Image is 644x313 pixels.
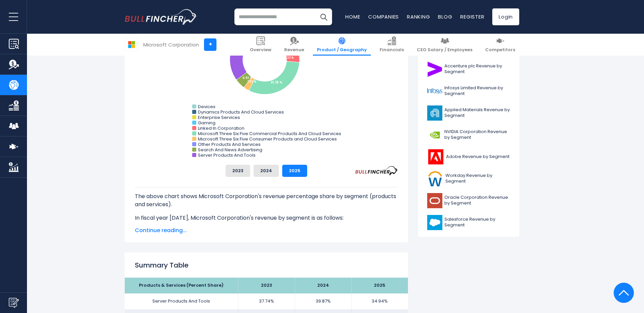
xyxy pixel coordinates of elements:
a: Revenue [280,34,308,56]
span: Workday Revenue by Segment [445,173,510,184]
a: Home [345,13,360,20]
a: Ranking [407,13,430,20]
text: Linked In Corporation [198,125,244,131]
td: 34.94% [351,293,408,309]
a: Login [492,8,519,25]
th: 2024 [295,278,351,293]
img: bullfincher logo [125,9,197,25]
p: In fiscal year [DATE], Microsoft Corporation's revenue by segment is as follows: [135,214,398,222]
a: Product / Geography [313,34,371,56]
span: Applied Materials Revenue by Segment [444,107,510,119]
img: MSFT logo [125,38,138,51]
span: Revenue [284,47,304,53]
td: 37.74% [238,293,295,309]
text: Search And News Advertising [198,147,262,153]
img: ORCL logo [427,193,442,208]
button: 2023 [226,165,250,177]
span: NVIDIA Corporation Revenue by Segment [444,129,510,140]
div: Microsoft Corporation [143,41,199,49]
text: Other Products And Services [198,141,261,148]
tspan: 2.63 % [247,80,256,84]
text: Enterprise Services [198,114,240,121]
a: + [204,38,216,51]
a: Adobe Revenue by Segment [423,148,514,166]
a: Register [460,13,484,20]
a: Oracle Corporation Revenue by Segment [423,191,514,210]
span: Accenture plc Revenue by Segment [444,63,510,75]
span: Oracle Corporation Revenue by Segment [444,195,510,206]
p: The above chart shows Microsoft Corporation's revenue percentage share by segment (products and s... [135,192,398,209]
a: Overview [246,34,275,56]
a: Financials [376,34,408,56]
a: Salesforce Revenue by Segment [423,213,514,232]
text: Microsoft Three Six Five Commercial Products And Cloud Services [198,130,341,137]
svg: Microsoft Corporation's Revenue Share by Segment [135,8,398,159]
img: ACN logo [427,62,442,77]
td: Server Products And Tools [125,293,238,309]
a: CEO Salary / Employees [413,34,476,56]
tspan: 4.93 % [242,76,252,80]
img: INFY logo [427,84,442,99]
a: Workday Revenue by Segment [423,169,514,188]
tspan: 6.32 % [285,56,294,60]
a: Applied Materials Revenue by Segment [423,104,514,122]
span: Infosys Limited Revenue by Segment [444,85,510,97]
a: Blog [438,13,452,20]
a: Companies [368,13,399,20]
text: Microsoft Three Six Five Consumer Products and Cloud Services [198,136,337,142]
text: Dynamics Products And Cloud Services [198,109,284,115]
a: Accenture plc Revenue by Segment [423,60,514,79]
button: Search [315,8,332,25]
span: Continue reading... [135,226,398,234]
a: Go to homepage [125,9,197,25]
span: CEO Salary / Employees [417,47,472,53]
button: 2025 [282,165,307,177]
img: ADBE logo [427,149,444,164]
text: Server Products And Tools [198,152,256,158]
span: Overview [250,47,271,53]
span: Adobe Revenue by Segment [446,154,509,160]
tspan: 31.15 % [271,80,283,85]
h2: Summary Table [135,260,398,270]
img: WDAY logo [427,171,443,186]
a: NVIDIA Corporation Revenue by Segment [423,126,514,144]
button: 2024 [254,165,279,177]
a: Infosys Limited Revenue by Segment [423,82,514,100]
td: 39.87% [295,293,351,309]
span: Product / Geography [317,47,367,53]
th: Products & Services (Percent Share) [125,278,238,293]
span: Competitors [485,47,515,53]
text: Gaming [198,120,215,126]
span: Salesforce Revenue by Segment [444,217,510,228]
img: AMAT logo [427,105,442,121]
img: CRM logo [427,215,442,230]
text: Devices [198,103,215,110]
span: Financials [380,47,404,53]
a: Competitors [481,34,519,56]
th: 2023 [238,278,295,293]
img: NVDA logo [427,127,442,143]
th: 2025 [351,278,408,293]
